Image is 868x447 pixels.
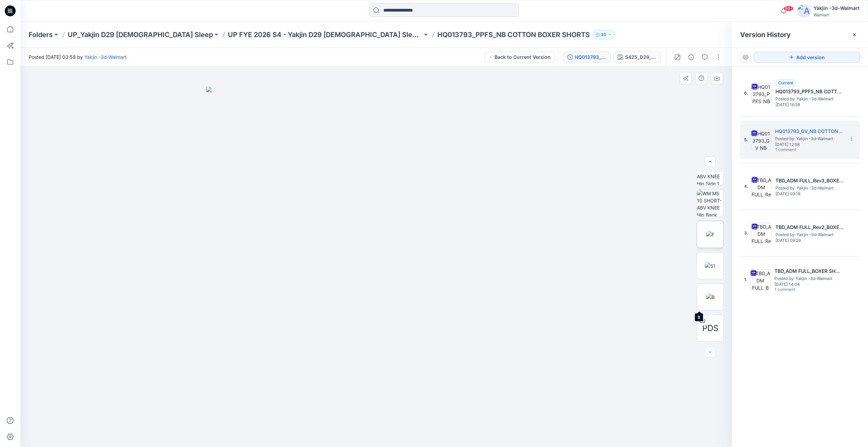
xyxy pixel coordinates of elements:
[783,6,794,11] span: 99+
[775,231,844,238] span: Posted by: Yakjin -3d-Walmart
[485,52,555,63] button: Back to Current Version
[744,183,748,189] span: 4.
[575,53,606,61] div: HQ013793_GV_NB COTTON BOXER SHORTS
[437,30,590,39] p: HQ013793_PPFS_NB COTTON BOXER SHORTS
[775,142,843,147] span: [DATE] 12:58
[592,30,615,39] button: 30
[775,96,844,102] span: Posted by: Yakjin -3d-Walmart
[774,267,842,275] h5: TBD_ADM FULL_BOXER SHORT
[750,269,770,290] img: TBD_ADM FULL_BOXER SHORT
[563,52,611,63] button: HQ013793_GV_NB COTTON BOXER SHORTS
[775,177,844,185] h5: TBD_ADM FULL_Rev3_BOXER SHORT
[740,31,791,39] span: Version History
[775,87,844,96] h5: HQ013793_PPFS_NB COTTON BOXER SHORTS
[751,176,771,197] img: TBD_ADM FULL_Rev3_BOXER SHORT
[84,54,127,60] a: Yakjin -3d-Walmart
[775,185,844,192] span: Posted by: Yakjin -3d-Walmart
[625,53,656,61] div: S425_D29_NB_Mistletoe&Bow_Winter White_V4_Colorway 1_YJ
[705,262,716,269] img: S1
[744,137,748,143] span: 5.
[706,294,715,301] img: B
[613,52,661,63] button: S425_D29_NB_Mistletoe&Bow_Winter White_V4_Colorway 1_YJ
[852,32,857,37] button: Close
[774,282,842,287] span: [DATE] 14:04
[814,4,859,12] div: Yakjin -3d-Walmart
[775,102,844,107] span: [DATE] 16:58
[774,287,822,293] span: 1 comment
[774,275,842,282] span: Posted by: Yakjin -3d-Walmart
[775,238,844,243] span: [DATE] 09:29
[751,83,771,103] img: HQ013793_PPFS_NB COTTON BOXER SHORTS
[751,130,771,150] img: HQ013793_GV_NB COTTON BOXER SHORTS
[686,52,697,63] button: Details
[775,223,844,231] h5: TBD_ADM FULL_Rev2_BOXER SHORT
[797,4,811,18] img: avatar
[68,30,213,39] a: UP_Yakjin D29 [DEMOGRAPHIC_DATA] Sleep
[775,147,823,153] span: 1 comment
[751,223,771,243] img: TBD_ADM FULL_Rev2_BOXER SHORT
[744,230,748,236] span: 3.
[706,231,714,238] img: F
[744,277,747,283] span: 1.
[697,190,723,216] img: WM MS 10 SHORT-ABV KNEE Hip Back wo Avatar
[601,31,606,38] p: 30
[744,90,748,96] span: 6.
[778,80,793,85] span: Current
[775,127,843,135] h5: HQ013793_GV_NB COTTON BOXER SHORTS
[775,135,843,142] span: Posted by: Yakjin -3d-Walmart
[206,87,546,447] img: eyJhbGciOiJIUzI1NiIsImtpZCI6IjAiLCJzbHQiOiJzZXMiLCJ0eXAiOiJKV1QifQ.eyJkYXRhIjp7InR5cGUiOiJzdG9yYW...
[814,12,859,17] div: Walmart
[228,30,422,39] a: UP FYE 2026 S4 - Yakjin D29 [DEMOGRAPHIC_DATA] Sleepwear
[702,322,718,334] span: PDS
[29,30,53,39] a: Folders
[29,53,127,61] span: Posted [DATE] 03:58 by
[740,52,751,63] button: Show Hidden Versions
[775,192,844,196] span: [DATE] 09:18
[697,159,723,185] img: WM MS 10 SHORT-ABV KNEE Hip Side 1 wo Avatar
[754,52,860,63] button: Add version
